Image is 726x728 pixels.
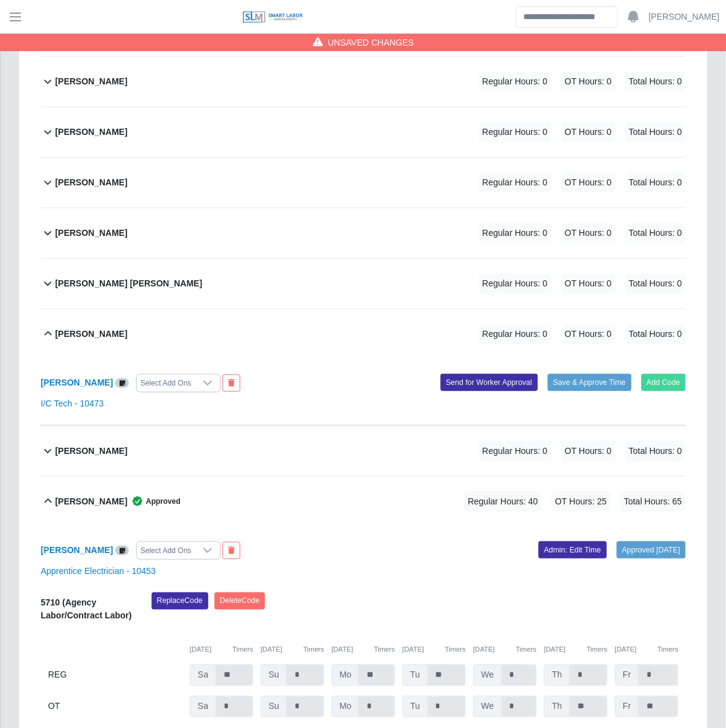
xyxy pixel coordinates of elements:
[548,374,632,391] button: Save & Approve Time
[552,491,611,512] span: OT Hours: 25
[587,645,608,655] button: Timers
[615,665,639,686] span: Fr
[55,75,127,88] b: [PERSON_NAME]
[41,378,113,387] a: [PERSON_NAME]
[615,696,639,718] span: Fr
[626,273,686,294] span: Total Hours: 0
[441,374,538,391] button: Send for Worker Approval
[41,158,686,208] button: [PERSON_NAME] Regular Hours: 0 OT Hours: 0 Total Hours: 0
[473,665,502,686] span: We
[41,208,686,258] button: [PERSON_NAME] Regular Hours: 0 OT Hours: 0 Total Hours: 0
[48,665,182,686] div: REG
[41,398,104,408] a: I/C Tech - 10473
[626,122,686,142] span: Total Hours: 0
[332,696,359,718] span: Mo
[137,542,195,559] div: Select Add Ons
[261,665,287,686] span: Su
[479,122,552,142] span: Regular Hours: 0
[561,122,616,142] span: OT Hours: 0
[561,172,616,193] span: OT Hours: 0
[190,696,216,718] span: Sa
[658,645,679,655] button: Timers
[55,328,127,341] b: [PERSON_NAME]
[152,593,208,610] button: ReplaceCode
[544,645,608,655] div: [DATE]
[626,324,686,344] span: Total Hours: 0
[128,495,181,508] span: Approved
[332,645,395,655] div: [DATE]
[649,10,720,23] a: [PERSON_NAME]
[621,491,686,512] span: Total Hours: 65
[55,277,202,290] b: [PERSON_NAME] [PERSON_NAME]
[190,665,216,686] span: Sa
[445,645,466,655] button: Timers
[115,545,129,555] a: View/Edit Notes
[516,645,537,655] button: Timers
[328,36,414,49] span: Unsaved Changes
[41,107,686,157] button: [PERSON_NAME] Regular Hours: 0 OT Hours: 0 Total Hours: 0
[190,645,253,655] div: [DATE]
[617,541,686,559] a: Approved [DATE]
[516,6,618,28] input: Search
[479,223,552,243] span: Regular Hours: 0
[561,273,616,294] span: OT Hours: 0
[41,309,686,359] button: [PERSON_NAME] Regular Hours: 0 OT Hours: 0 Total Hours: 0
[55,495,127,508] b: [PERSON_NAME]
[242,10,304,24] img: SLM Logo
[479,273,552,294] span: Regular Hours: 0
[55,445,127,458] b: [PERSON_NAME]
[137,374,195,392] div: Select Add Ons
[615,645,679,655] div: [DATE]
[402,645,466,655] div: [DATE]
[402,696,428,718] span: Tu
[626,71,686,92] span: Total Hours: 0
[41,57,686,107] button: [PERSON_NAME] Regular Hours: 0 OT Hours: 0 Total Hours: 0
[479,71,552,92] span: Regular Hours: 0
[479,324,552,344] span: Regular Hours: 0
[261,645,324,655] div: [DATE]
[55,126,127,139] b: [PERSON_NAME]
[41,566,156,576] a: Apprentice Electrician - 10453
[473,645,537,655] div: [DATE]
[55,227,127,240] b: [PERSON_NAME]
[642,374,687,391] button: Add Code
[561,324,616,344] span: OT Hours: 0
[214,593,266,610] button: DeleteCode
[332,665,359,686] span: Mo
[626,223,686,243] span: Total Hours: 0
[539,541,607,559] a: Admin: Edit Time
[222,374,240,392] button: End Worker & Remove from the Timesheet
[55,176,127,189] b: [PERSON_NAME]
[115,378,129,387] a: View/Edit Notes
[261,696,287,718] span: Su
[41,545,113,555] a: [PERSON_NAME]
[479,172,552,193] span: Regular Hours: 0
[544,665,570,686] span: Th
[374,645,395,655] button: Timers
[561,441,616,461] span: OT Hours: 0
[561,71,616,92] span: OT Hours: 0
[41,259,686,309] button: [PERSON_NAME] [PERSON_NAME] Regular Hours: 0 OT Hours: 0 Total Hours: 0
[561,223,616,243] span: OT Hours: 0
[222,542,240,559] button: End Worker & Remove from the Timesheet
[544,696,570,718] span: Th
[479,441,552,461] span: Regular Hours: 0
[464,491,542,512] span: Regular Hours: 40
[303,645,324,655] button: Timers
[41,598,132,621] b: 5710 (Agency Labor/Contract Labor)
[41,426,686,476] button: [PERSON_NAME] Regular Hours: 0 OT Hours: 0 Total Hours: 0
[402,665,428,686] span: Tu
[473,696,502,718] span: We
[626,441,686,461] span: Total Hours: 0
[41,477,686,527] button: [PERSON_NAME] Approved Regular Hours: 40 OT Hours: 25 Total Hours: 65
[626,172,686,193] span: Total Hours: 0
[232,645,253,655] button: Timers
[48,696,182,718] div: OT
